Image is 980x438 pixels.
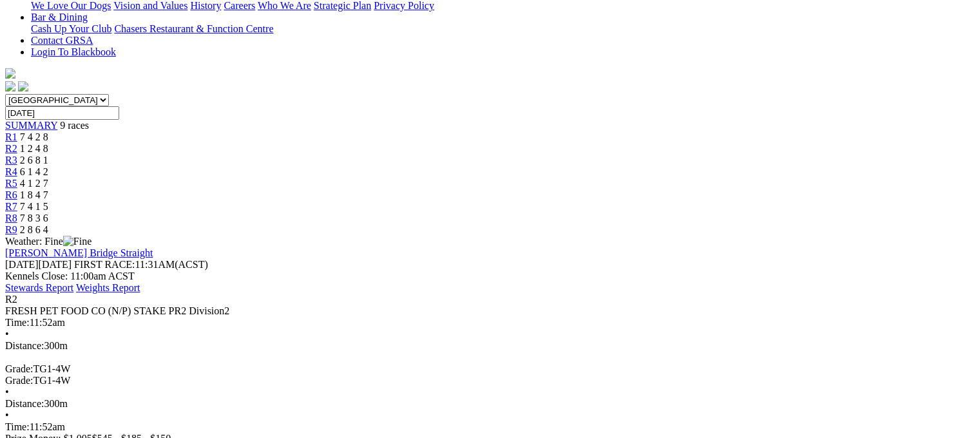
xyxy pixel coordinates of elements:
[5,166,17,177] a: R4
[5,155,17,166] a: R3
[74,259,135,270] span: FIRST RACE:
[5,224,17,235] a: R9
[5,282,73,293] a: Stewards Report
[114,23,273,34] a: Chasers Restaurant & Function Centre
[5,106,119,120] input: Select date
[20,224,48,235] span: 2 8 6 4
[5,340,44,351] span: Distance:
[31,23,975,35] div: Bar & Dining
[5,375,975,386] div: TG1-4W
[5,68,15,79] img: logo-grsa-white.png
[5,340,975,352] div: 300m
[5,294,17,305] span: R2
[20,143,48,154] span: 1 2 4 8
[31,23,111,34] a: Cash Up Your Club
[5,247,153,258] a: [PERSON_NAME] Bridge Straight
[5,213,17,224] a: R8
[5,178,17,189] a: R5
[5,363,975,375] div: TG1-4W
[31,35,93,46] a: Contact GRSA
[76,282,140,293] a: Weights Report
[5,375,34,386] span: Grade:
[5,201,17,212] a: R7
[5,189,17,200] a: R6
[5,421,30,432] span: Time:
[20,131,48,142] span: 7 4 2 8
[18,81,28,91] img: twitter.svg
[5,143,17,154] a: R2
[5,398,44,409] span: Distance:
[63,236,91,247] img: Fine
[5,259,72,270] span: [DATE]
[20,213,48,224] span: 7 8 3 6
[20,166,48,177] span: 6 1 4 2
[5,236,91,247] span: Weather: Fine
[5,410,9,421] span: •
[5,305,975,317] div: FRESH PET FOOD CO (N/P) STAKE PR2 Division2
[60,120,89,131] span: 9 races
[5,271,975,282] div: Kennels Close: 11:00am ACST
[20,155,48,166] span: 2 6 8 1
[5,386,9,397] span: •
[5,317,30,328] span: Time:
[5,259,39,270] span: [DATE]
[5,421,975,433] div: 11:52am
[74,259,208,270] span: 11:31AM(ACST)
[5,81,15,91] img: facebook.svg
[31,46,116,57] a: Login To Blackbook
[5,398,975,410] div: 300m
[5,328,9,339] span: •
[5,317,975,328] div: 11:52am
[5,363,34,374] span: Grade:
[5,131,17,142] a: R1
[5,120,57,131] a: SUMMARY
[20,189,48,200] span: 1 8 4 7
[20,178,48,189] span: 4 1 2 7
[20,201,48,212] span: 7 4 1 5
[31,12,88,23] a: Bar & Dining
